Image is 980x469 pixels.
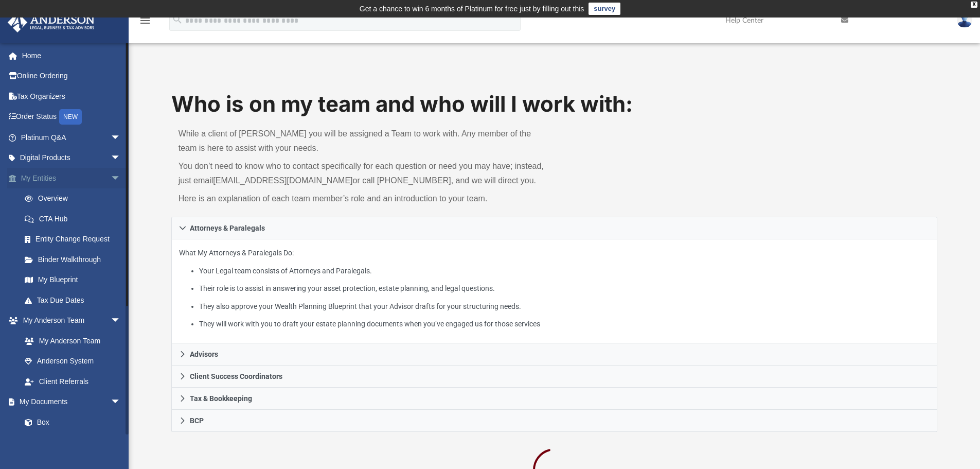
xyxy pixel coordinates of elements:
[213,176,352,185] a: [EMAIL_ADDRESS][DOMAIN_NAME]
[7,310,131,331] a: My Anderson Teamarrow_drop_down
[190,351,218,358] span: Advisors
[14,270,131,290] a: My Blueprint
[190,417,204,424] span: BCP
[7,66,136,86] a: Online Ordering
[179,247,930,331] p: What My Attorneys & Paralegals Do:
[111,310,131,332] span: arrow_drop_down
[14,209,136,229] a: CTA Hub
[14,351,131,372] a: Anderson System
[171,388,938,410] a: Tax & Bookkeeping
[7,392,131,412] a: My Documentsarrow_drop_down
[171,89,938,119] h1: Who is on my team and who will I work with:
[14,331,126,351] a: My Anderson Team
[589,3,620,15] a: survey
[139,14,151,27] i: menu
[199,300,930,313] li: They also approve your Wealth Planning Blueprint that your Advisor drafts for your structuring ne...
[5,12,98,32] img: Anderson Advisors Platinum Portal
[14,412,126,432] a: Box
[190,373,282,380] span: Client Success Coordinators
[171,239,938,344] div: Attorneys & Paralegals
[14,229,136,250] a: Entity Change Request
[7,45,136,66] a: Home
[14,290,136,310] a: Tax Due Dates
[190,395,252,402] span: Tax & Bookkeeping
[171,217,938,239] a: Attorneys & Paralegals
[171,366,938,388] a: Client Success Coordinators
[7,107,136,128] a: Order StatusNEW
[111,392,131,413] span: arrow_drop_down
[199,265,930,277] li: Your Legal team consists of Attorneys and Paralegals.
[7,148,136,168] a: Digital Productsarrow_drop_down
[14,188,136,209] a: Overview
[171,343,938,366] a: Advisors
[111,148,131,169] span: arrow_drop_down
[7,168,136,188] a: My Entitiesarrow_drop_down
[957,13,972,28] img: User Pic
[179,159,547,188] p: You don’t need to know who to contact specifically for each question or need you may have; instea...
[7,86,136,107] a: Tax Organizers
[199,282,930,295] li: Their role is to assist in answering your asset protection, estate planning, and legal questions.
[179,192,547,206] p: Here is an explanation of each team member’s role and an introduction to your team.
[971,2,977,8] div: close
[199,318,930,331] li: They will work with you to draft your estate planning documents when you’ve engaged us for those ...
[171,410,938,432] a: BCP
[14,371,131,392] a: Client Referrals
[360,3,584,15] div: Get a chance to win 6 months of Platinum for free just by filling out this
[190,224,265,232] span: Attorneys & Paralegals
[59,109,82,125] div: NEW
[172,14,183,25] i: search
[14,249,136,270] a: Binder Walkthrough
[14,432,131,453] a: Meeting Minutes
[111,127,131,148] span: arrow_drop_down
[179,127,547,155] p: While a client of [PERSON_NAME] you will be assigned a Team to work with. Any member of the team ...
[7,127,136,148] a: Platinum Q&Aarrow_drop_down
[139,20,151,27] a: menu
[111,168,131,189] span: arrow_drop_down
